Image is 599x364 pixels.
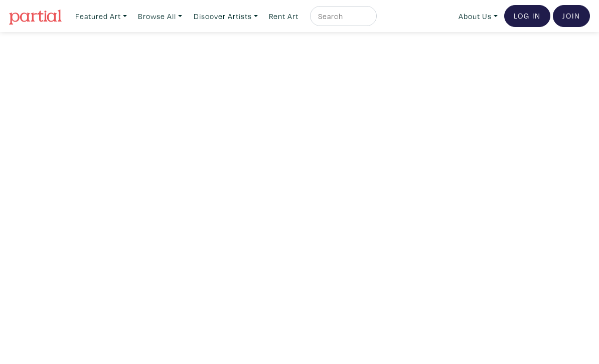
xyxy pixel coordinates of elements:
a: Rent Art [264,6,303,27]
a: Log In [504,5,550,27]
a: Join [553,5,590,27]
a: About Us [454,6,502,27]
a: Discover Artists [189,6,262,27]
a: Browse All [133,6,187,27]
a: Featured Art [71,6,131,27]
input: Search [317,10,367,23]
